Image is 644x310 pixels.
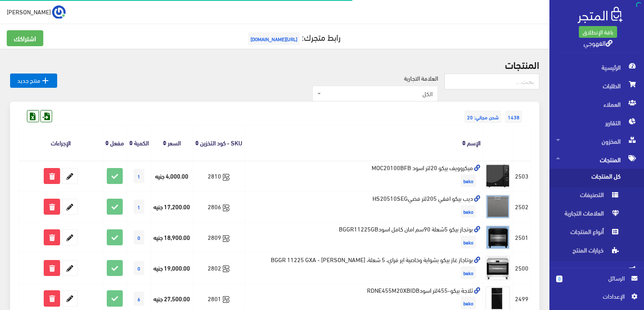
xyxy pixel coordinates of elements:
[193,160,245,191] td: 2810
[134,169,144,183] span: 1
[404,74,438,83] label: العلامة التجارية
[134,261,144,275] span: 0
[461,297,476,309] span: beko
[7,30,43,46] a: اشتراكك
[556,58,637,76] span: الرئيسية
[193,252,245,283] td: 2802
[461,236,476,248] span: beko
[151,222,193,252] td: 18,900.00 جنيه
[444,74,539,89] input: بحث...
[151,192,193,222] td: 17,200.00 جنيه
[461,266,476,279] span: beko
[513,192,531,222] td: 2502
[556,113,637,132] span: التقارير
[223,174,230,181] svg: Synced with Zoho Books
[549,169,644,187] a: كل المنتجات
[7,5,66,18] a: ... [PERSON_NAME]
[549,95,644,113] a: العملاء
[134,137,149,148] a: الكمية
[549,76,644,95] a: الطلبات
[505,110,522,123] span: 1438
[223,296,230,303] svg: Synced with Zoho Books
[52,5,66,19] img: ...
[549,132,644,150] a: المخزون
[556,132,637,150] span: المخزون
[578,7,623,23] img: .
[583,37,612,49] a: القهوجي
[549,187,644,206] a: التصنيفات
[556,150,637,169] span: المنتجات
[556,169,620,187] span: كل المنتجات
[223,235,230,242] svg: Synced with Zoho Books
[467,137,480,148] a: الإسم
[556,276,562,282] span: 0
[485,225,510,250] img: botgaz-byko-5shaal-90sm-aman-kaml-asodbggr11225gb.png
[193,192,245,222] td: 2806
[485,255,510,281] img: botagaz-ghaz-byko-bshoay-okhasy-ayr-fray-5-shaal-stanls-styl-bggr-11225-gxa.png
[134,200,144,214] span: 1
[485,163,510,189] img: mykrooyf-byko-20ltr-asod-moc20100bfb.jpg
[485,194,510,219] img: dyb-byko-afky-205ltr-fdyhs20510seg.png
[110,137,124,148] a: مفعل
[10,59,539,70] h2: المنتجات
[40,76,50,86] i: 
[134,230,144,244] span: 0
[556,243,620,261] span: خيارات المنتج
[200,137,242,148] a: SKU - كود التخزين
[556,261,637,280] span: التسويق
[556,76,637,95] span: الطلبات
[245,222,483,252] td: بوتجاز بيكو 5شعلة 90سم امان كامل اسودBGGR11225GB
[549,224,644,243] a: أنواع المنتجات
[245,160,483,191] td: ميكروويف بيكو 20لتر اسود MOC20100BFB
[513,252,531,283] td: 2500
[513,160,531,191] td: 2503
[193,222,245,252] td: 2809
[579,26,617,38] a: باقة الإنطلاق
[465,110,501,123] span: شحن مجاني: 20
[246,29,340,45] a: رابط متجرك:[URL][DOMAIN_NAME]
[556,224,620,243] span: أنواع المنتجات
[556,206,620,224] span: العلامات التجارية
[134,292,144,306] span: 6
[312,86,438,102] span: الكل
[549,150,644,169] a: المنتجات
[151,160,193,191] td: 4,000.00 جنيه
[461,174,476,187] span: beko
[569,273,625,283] span: الرسائل
[513,222,531,252] td: 2501
[461,205,476,218] span: beko
[223,205,230,211] svg: Synced with Zoho Books
[556,273,637,292] a: 0 الرسائل
[10,252,42,284] iframe: Drift Widget Chat Controller
[245,252,483,283] td: بوتاجاز غاز بيكو بشواية وخاصية اير فراي، 5 شعلة، [PERSON_NAME] - BGGR 11225 GXA
[563,292,624,301] span: اﻹعدادات
[7,6,51,17] span: [PERSON_NAME]
[168,137,181,148] a: السعر
[10,74,57,88] a: منتج جديد
[223,265,230,272] svg: Synced with Zoho Books
[549,243,644,261] a: خيارات المنتج
[323,89,433,98] span: الكل
[556,292,637,305] a: اﻹعدادات
[151,252,193,283] td: 19,000.00 جنيه
[245,192,483,222] td: ديب بيكو افقي 205لتر فضيHS20510SEG
[549,113,644,132] a: التقارير
[19,126,103,160] th: الإجراءات
[556,95,637,113] span: العملاء
[556,187,620,206] span: التصنيفات
[549,206,644,224] a: العلامات التجارية
[248,32,300,45] span: [URL][DOMAIN_NAME]
[549,58,644,76] a: الرئيسية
